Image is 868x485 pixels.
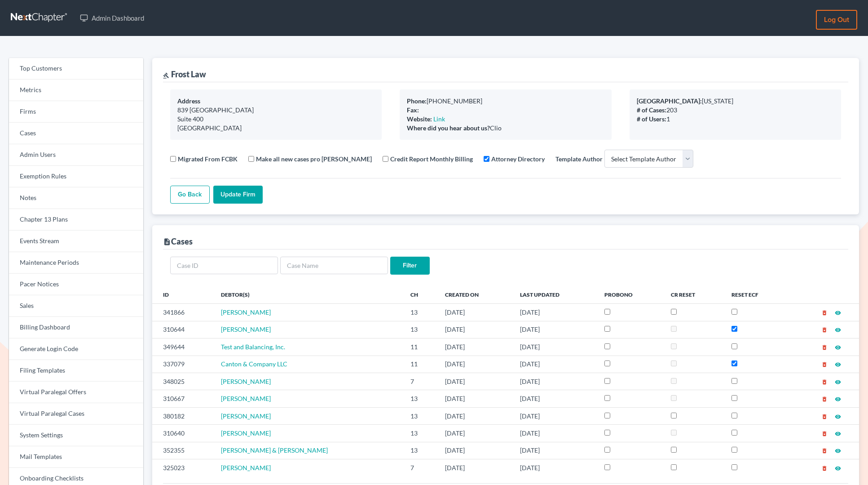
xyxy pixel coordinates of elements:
td: [DATE] [438,459,513,476]
td: 310667 [152,390,214,407]
td: [DATE] [513,338,597,356]
a: Mail Templates [9,446,143,468]
a: visibility [835,325,841,333]
a: delete_forever [821,464,828,472]
b: Phone: [407,97,427,105]
i: delete_forever [821,431,828,437]
span: [PERSON_NAME] [221,395,271,402]
a: visibility [835,464,841,472]
i: visibility [835,414,841,420]
label: Migrated From FCBK [178,154,238,164]
i: delete_forever [821,327,828,333]
a: Virtual Paralegal Cases [9,403,143,425]
i: delete_forever [821,448,828,454]
label: Credit Report Monthly Billing [390,154,473,164]
a: Events Stream [9,231,143,252]
td: [DATE] [513,373,597,390]
td: [DATE] [438,373,513,390]
a: visibility [835,412,841,420]
td: [DATE] [513,390,597,407]
td: 337079 [152,356,214,373]
i: delete_forever [821,396,828,402]
td: 310640 [152,425,214,442]
div: Clio [407,124,604,133]
td: 325023 [152,459,214,476]
a: [PERSON_NAME] [221,378,271,385]
a: delete_forever [821,412,828,420]
a: delete_forever [821,395,828,402]
th: ProBono [597,285,664,303]
label: Template Author [555,154,603,164]
a: [PERSON_NAME] [221,429,271,437]
td: 13 [403,390,438,407]
th: Ch [403,285,438,303]
td: 13 [403,321,438,338]
td: 13 [403,407,438,424]
a: visibility [835,343,841,351]
b: Fax: [407,106,419,114]
td: [DATE] [438,338,513,356]
a: Pacer Notices [9,274,143,295]
span: [PERSON_NAME] [221,325,271,333]
td: 11 [403,338,438,356]
a: Test and Balancing, Inc. [221,343,285,351]
a: visibility [835,395,841,402]
div: [GEOGRAPHIC_DATA] [177,124,375,133]
th: Last Updated [513,285,597,303]
a: Admin Dashboard [75,10,149,26]
a: delete_forever [821,308,828,316]
td: 380182 [152,407,214,424]
td: [DATE] [438,356,513,373]
a: visibility [835,429,841,437]
a: Filing Templates [9,360,143,382]
b: # of Users: [637,115,666,123]
a: Virtual Paralegal Offers [9,382,143,403]
td: 348025 [152,373,214,390]
a: Top Customers [9,58,143,80]
a: Metrics [9,80,143,101]
a: delete_forever [821,378,828,385]
td: [DATE] [513,407,597,424]
a: visibility [835,360,841,368]
a: delete_forever [821,343,828,351]
td: 310644 [152,321,214,338]
i: gavel [163,72,169,79]
a: [PERSON_NAME] [221,464,271,472]
td: 7 [403,373,438,390]
input: Filter [390,257,430,275]
a: Notes [9,187,143,209]
div: 1 [637,115,834,124]
a: Link [433,115,445,123]
div: Suite 400 [177,115,375,124]
b: [GEOGRAPHIC_DATA]: [637,97,702,105]
input: Case Name [280,257,388,275]
div: Cases [163,236,193,247]
td: 13 [403,442,438,459]
span: [PERSON_NAME] [221,412,271,420]
i: visibility [835,448,841,454]
b: Address [177,97,200,105]
i: visibility [835,327,841,333]
b: Where did you hear about us? [407,124,490,132]
i: visibility [835,361,841,368]
label: Make all new cases pro [PERSON_NAME] [256,154,372,164]
span: Canton & Company LLC [221,360,287,368]
span: [PERSON_NAME] [221,308,271,316]
span: [PERSON_NAME] & [PERSON_NAME] [221,446,328,454]
a: Maintenance Periods [9,252,143,274]
i: visibility [835,310,841,316]
td: [DATE] [438,442,513,459]
td: [DATE] [438,321,513,338]
td: [DATE] [513,304,597,321]
i: delete_forever [821,414,828,420]
a: Sales [9,295,143,317]
th: Reset ECF [724,285,789,303]
i: visibility [835,396,841,402]
a: System Settings [9,425,143,446]
td: [DATE] [438,304,513,321]
label: Attorney Directory [491,154,545,164]
a: Generate Login Code [9,338,143,360]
